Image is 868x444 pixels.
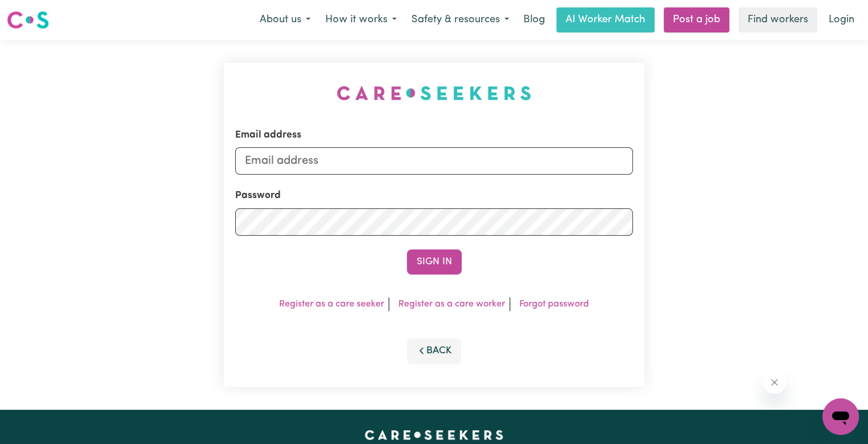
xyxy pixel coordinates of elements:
[365,430,503,439] a: Careseekers home page
[763,371,786,394] iframe: Close message
[318,8,404,32] button: How it works
[822,398,859,435] iframe: Button to launch messaging window
[235,128,301,143] label: Email address
[7,10,49,30] img: Careseekers logo
[398,300,505,309] a: Register as a care worker
[519,300,589,309] a: Forgot password
[235,147,633,175] input: Email address
[235,188,281,203] label: Password
[7,8,69,17] span: Need any help?
[822,7,861,33] a: Login
[252,8,318,32] button: About us
[404,8,516,32] button: Safety & resources
[556,7,655,33] a: AI Worker Match
[7,7,49,33] a: Careseekers logo
[279,300,384,309] a: Register as a care seeker
[516,7,552,33] a: Blog
[407,338,462,364] button: Back
[407,249,462,275] button: Sign In
[738,7,817,33] a: Find workers
[664,7,729,33] a: Post a job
